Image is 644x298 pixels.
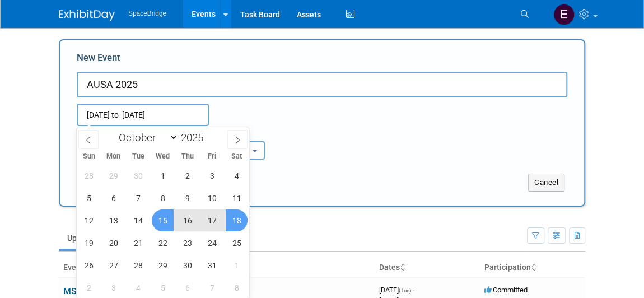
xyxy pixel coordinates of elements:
[102,232,124,254] span: October 20, 2025
[399,287,411,294] span: (Tue)
[201,254,223,276] span: October 31, 2025
[126,153,151,160] span: Tue
[128,10,166,17] span: SpaceBridge
[226,254,248,276] span: November 1, 2025
[200,153,225,160] span: Fri
[189,126,284,141] div: Participation:
[176,209,198,231] span: October 16, 2025
[413,286,414,294] span: -
[114,131,178,145] select: Month
[59,10,115,21] img: ExhibitDay
[102,187,124,209] span: October 6, 2025
[484,286,528,294] span: Committed
[480,258,585,277] th: Participation
[531,263,536,272] a: Sort by Participation Type
[127,209,149,231] span: October 14, 2025
[152,232,174,254] span: October 22, 2025
[102,209,124,231] span: October 13, 2025
[178,131,212,144] input: Year
[400,263,405,272] a: Sort by Start Date
[77,104,209,126] input: Start Date - End Date
[152,254,174,276] span: October 29, 2025
[201,209,223,231] span: October 17, 2025
[102,165,124,187] span: September 29, 2025
[77,153,101,160] span: Sun
[59,258,375,277] th: Event
[77,126,172,141] div: Attendance / Format:
[63,286,137,296] a: MSPO Kielce 2025
[375,258,480,277] th: Dates
[77,52,120,69] label: New Event
[379,286,414,294] span: [DATE]
[78,165,100,187] span: September 28, 2025
[77,72,567,97] input: Name of Trade Show / Conference
[176,254,198,276] span: October 30, 2025
[127,187,149,209] span: October 7, 2025
[176,232,198,254] span: October 23, 2025
[152,165,174,187] span: October 1, 2025
[201,165,223,187] span: October 3, 2025
[176,187,198,209] span: October 9, 2025
[201,187,223,209] span: October 10, 2025
[152,187,174,209] span: October 8, 2025
[553,4,575,25] img: Elizabeth Gelerman
[59,227,124,249] a: Upcoming18
[102,254,124,276] span: October 27, 2025
[78,209,100,231] span: October 12, 2025
[226,232,248,254] span: October 25, 2025
[226,165,248,187] span: October 4, 2025
[127,165,149,187] span: September 30, 2025
[127,232,149,254] span: October 21, 2025
[78,254,100,276] span: October 26, 2025
[226,209,248,231] span: October 18, 2025
[528,174,564,192] button: Cancel
[127,254,149,276] span: October 28, 2025
[225,153,249,160] span: Sat
[152,209,174,231] span: October 15, 2025
[176,165,198,187] span: October 2, 2025
[226,187,248,209] span: October 11, 2025
[101,153,126,160] span: Mon
[78,187,100,209] span: October 5, 2025
[78,232,100,254] span: October 19, 2025
[151,153,175,160] span: Wed
[175,153,200,160] span: Thu
[201,232,223,254] span: October 24, 2025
